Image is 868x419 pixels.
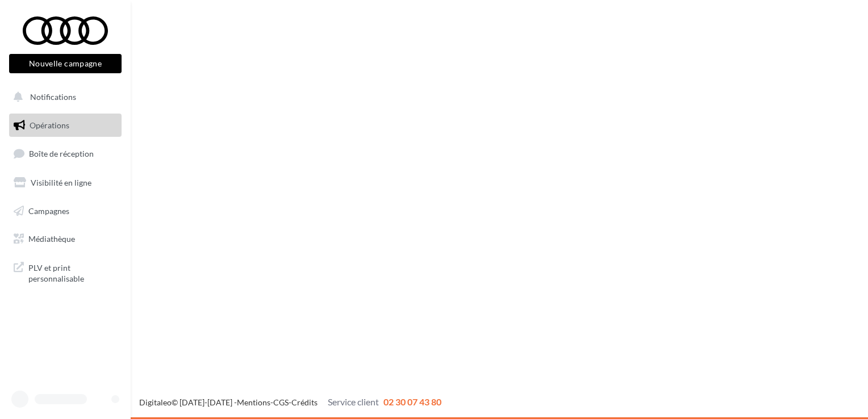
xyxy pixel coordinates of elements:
[237,397,270,407] a: Mentions
[7,199,124,223] a: Campagnes
[328,396,379,407] span: Service client
[7,85,119,109] button: Notifications
[139,397,172,407] a: Digitaleo
[7,255,124,289] a: PLV et print personnalisable
[28,260,117,284] span: PLV et print personnalisable
[273,397,289,407] a: CGS
[7,227,124,251] a: Médiathèque
[28,234,75,244] span: Médiathèque
[7,114,124,137] a: Opérations
[31,178,91,187] span: Visibilité en ligne
[7,171,124,195] a: Visibilité en ligne
[30,120,69,130] span: Opérations
[7,141,124,166] a: Boîte de réception
[9,54,122,73] button: Nouvelle campagne
[28,206,69,215] span: Campagnes
[29,149,94,158] span: Boîte de réception
[30,92,76,102] span: Notifications
[383,396,441,407] span: 02 30 07 43 80
[139,397,441,407] span: © [DATE]-[DATE] - - -
[291,397,318,407] a: Crédits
